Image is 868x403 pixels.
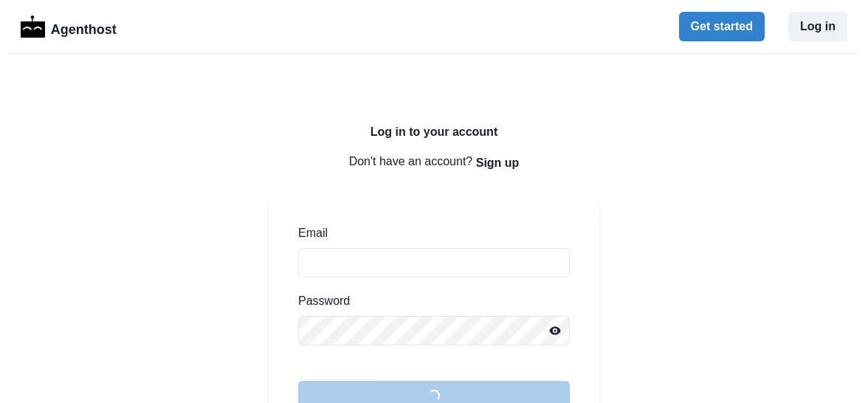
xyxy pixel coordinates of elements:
img: Logo [21,15,45,38]
button: Reveal password [540,316,570,345]
p: Agenthost [51,14,117,40]
button: Log in [788,12,847,41]
button: Sign up [476,148,520,177]
label: Password [298,292,561,310]
h2: Log in to your account [269,125,599,139]
p: Don't have an account? [269,148,599,177]
a: LogoAgenthost [21,14,117,40]
label: Email [298,224,561,242]
button: Get started [679,12,765,41]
